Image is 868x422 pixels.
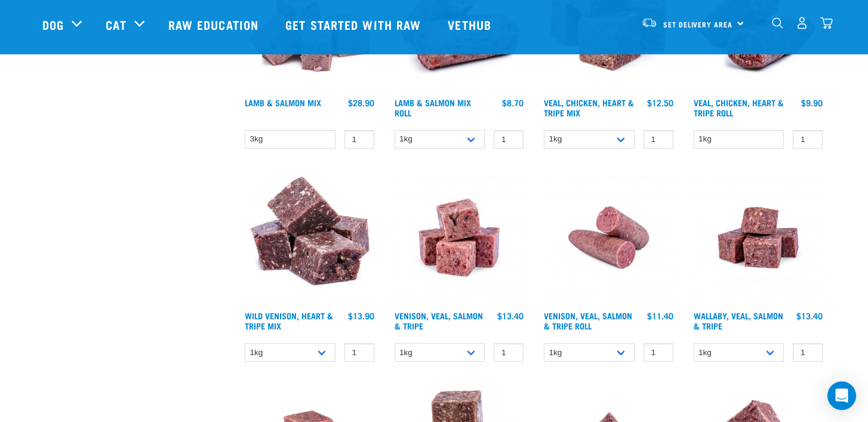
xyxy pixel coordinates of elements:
[644,130,673,149] input: 1
[494,343,524,362] input: 1
[42,16,64,33] a: Dog
[641,17,657,28] img: van-moving.png
[772,17,783,29] img: home-icon-1@2x.png
[273,1,436,48] a: Get started with Raw
[494,130,524,149] input: 1
[106,16,126,33] a: Cat
[793,343,823,362] input: 1
[502,98,524,107] div: $8.70
[647,311,673,321] div: $11.40
[796,311,823,321] div: $13.40
[647,98,673,107] div: $12.50
[348,311,374,321] div: $13.90
[541,170,676,306] img: Venison Veal Salmon Tripe 1651
[544,313,632,327] a: Venison, Veal, Salmon & Tripe Roll
[691,170,826,306] img: Wallaby Veal Salmon Tripe 1642
[827,381,856,410] div: Open Intercom Messenger
[793,130,823,149] input: 1
[497,311,524,321] div: $13.40
[245,100,321,104] a: Lamb & Salmon Mix
[544,100,634,114] a: Veal, Chicken, Heart & Tripe Mix
[663,22,732,26] span: Set Delivery Area
[694,313,783,327] a: Wallaby, Veal, Salmon & Tripe
[395,100,471,114] a: Lamb & Salmon Mix Roll
[801,98,823,107] div: $9.90
[820,17,833,29] img: home-icon@2x.png
[392,170,527,306] img: Venison Veal Salmon Tripe 1621
[344,343,374,362] input: 1
[694,100,784,114] a: Veal, Chicken, Heart & Tripe Roll
[348,98,374,107] div: $28.90
[344,130,374,149] input: 1
[242,170,377,306] img: 1171 Venison Heart Tripe Mix 01
[395,313,483,327] a: Venison, Veal, Salmon & Tripe
[245,313,333,327] a: Wild Venison, Heart & Tripe Mix
[796,17,808,29] img: user.png
[156,1,273,48] a: Raw Education
[436,1,506,48] a: Vethub
[644,343,673,362] input: 1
